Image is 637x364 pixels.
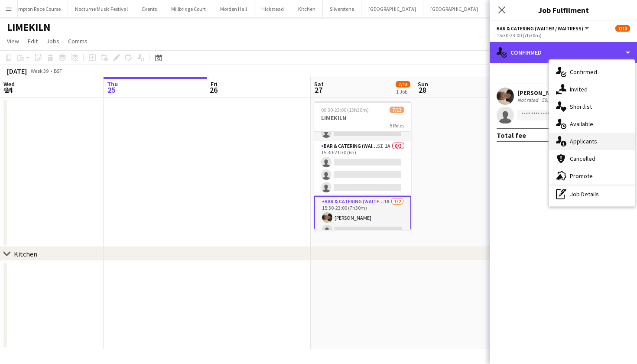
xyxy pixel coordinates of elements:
div: 50.9km [540,97,559,104]
span: 25 [106,85,118,95]
div: Kitchen [14,250,37,258]
span: Jobs [46,37,59,45]
span: 24 [2,85,15,95]
div: Not rated [517,97,540,104]
div: 15:30-23:00 (7h30m) [497,32,630,39]
button: Hickstead [254,0,291,17]
span: 28 [416,85,428,95]
span: Confirmed [570,68,597,76]
button: [GEOGRAPHIC_DATA] [423,0,485,17]
span: 27 [313,85,324,95]
h3: Job Fulfilment [490,4,637,16]
app-card-role: Bar & Catering (Waiter / waitress)5I1A0/315:30-21:30 (6h) [314,141,411,196]
a: Edit [24,36,41,47]
div: [PERSON_NAME] [517,89,574,97]
button: Kitchen [291,0,323,17]
div: Total fee [497,131,526,140]
button: Nocturne Music Festival [68,0,135,17]
span: Invited [570,85,588,93]
button: Morden Hall [213,0,254,17]
button: Millbridge Court [164,0,213,17]
span: Shortlist [570,103,592,110]
div: Confirmed [490,42,637,63]
span: Bar & Catering (Waiter / waitress) [497,25,583,32]
span: Wed [3,80,15,88]
span: 7/13 [390,107,404,113]
span: Sun [418,80,428,88]
button: Events [135,0,164,17]
span: View [7,37,19,45]
span: 09:30-23:00 (13h30m) [321,107,369,113]
app-card-role: Bar & Catering (Waiter / waitress)1A1/215:30-23:00 (7h30m)[PERSON_NAME] [314,196,411,240]
h3: LIMEKILN [314,114,411,122]
span: Fri [211,80,218,88]
button: [GEOGRAPHIC_DATA] [361,0,423,17]
span: 26 [209,85,218,95]
span: Edit [28,37,38,45]
span: Comms [68,37,88,45]
button: British Motor Show [485,0,540,17]
a: View [3,36,23,47]
span: Thu [107,80,118,88]
button: Silverstone [323,0,361,17]
span: 7/13 [396,81,410,88]
a: Comms [65,36,91,47]
div: Job Details [549,185,635,203]
span: 5 Roles [390,122,404,129]
span: Cancelled [570,155,595,162]
div: BST [54,68,62,74]
span: 7/13 [615,25,630,32]
h1: LIMEKILN [7,21,50,34]
div: [DATE] [7,67,27,75]
app-job-card: 09:30-23:00 (13h30m)7/13LIMEKILN5 Roles[PERSON_NAME] Bar & Catering (Waiter / waitress)5I1A0/315:... [314,101,411,230]
div: 1 Job [396,88,410,95]
button: Plumpton Race Course [4,0,68,17]
span: Week 39 [29,68,50,74]
button: Bar & Catering (Waiter / waitress) [497,25,590,32]
span: Applicants [570,137,597,145]
span: Promote [570,172,593,180]
span: Available [570,120,593,128]
span: Sat [314,80,324,88]
a: Jobs [43,36,63,47]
